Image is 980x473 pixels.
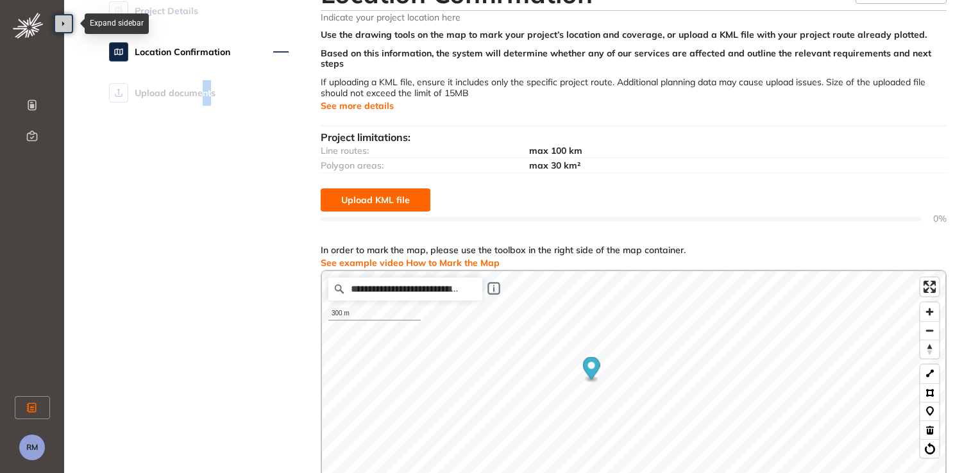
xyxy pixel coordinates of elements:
button: Delete [920,420,939,439]
div: Project limitations: [321,131,947,144]
span: Upload documents [135,80,215,106]
button: LineString tool (l) [920,365,939,383]
button: Zoom in [920,303,939,321]
div: Based on this information, the system will determine whether any of our services are affected and... [321,48,947,78]
button: See more details [321,99,394,113]
span: 0% [921,213,947,224]
span: Location Confirmation [135,39,230,65]
button: Marker tool (m) [920,402,939,420]
span: Zoom out [920,322,939,340]
span: Polygon areas: [321,160,384,171]
button: Zoom out [920,321,939,340]
span: Upload KML file [341,193,410,207]
button: Polygon tool (p) [920,383,939,402]
div: Expand sidebar [85,13,149,34]
button: Enter fullscreen [920,278,939,296]
button: Upload KML file [321,188,430,212]
span: Indicate your project location here [321,11,947,23]
input: Search place... [328,278,482,301]
img: logo [12,13,44,38]
div: 300 m [328,307,421,320]
button: RM [19,435,45,460]
div: Map marker [583,356,600,383]
div: In order to mark the map, please use the toolbox in the right side of the map container. [321,245,686,270]
span: RM [26,443,38,452]
span: max 30 km² [529,160,580,171]
div: Use the drawing tools on the map to mark your project’s location and coverage, or upload a KML fi... [321,29,947,48]
button: See example video How to Mark the Map [321,256,500,270]
button: Reset bearing to north [920,340,939,358]
span: Line routes: [321,145,369,156]
span: max 100 km [529,145,582,156]
div: If uploading a KML file, ensure it includes only the specific project route. Additional planning ... [321,77,947,120]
